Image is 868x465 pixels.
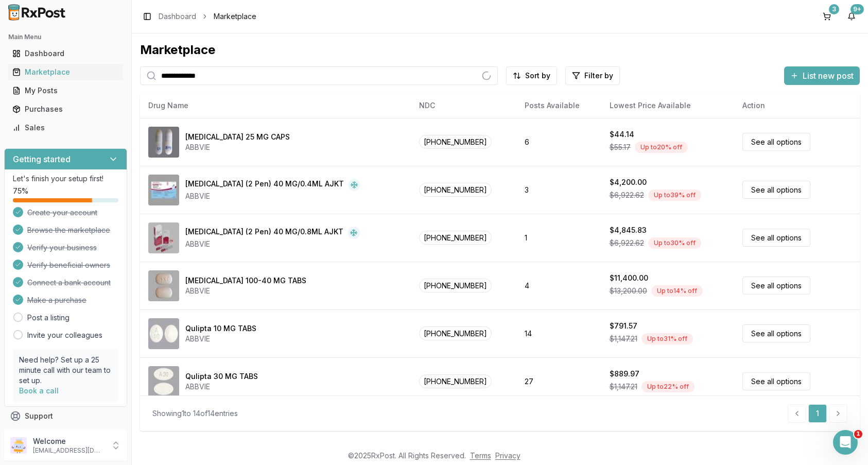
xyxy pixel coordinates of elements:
[13,153,71,165] h3: Getting started
[584,71,613,81] span: Filter by
[12,123,119,133] div: Sales
[12,48,119,59] div: Dashboard
[4,45,127,62] button: Dashboard
[13,186,28,196] span: 75 %
[516,262,601,309] td: 4
[610,177,647,187] div: $4,200.00
[506,66,557,85] button: Sort by
[10,437,27,454] img: User avatar
[8,44,123,63] a: Dashboard
[185,239,360,249] div: ABBVIE
[148,175,179,205] img: Humira (2 Pen) 40 MG/0.4ML AJKT
[140,93,411,118] th: Drug Name
[419,326,492,340] span: [PHONE_NUMBER]
[641,333,693,345] div: Up to 31 % off
[185,227,343,239] div: [MEDICAL_DATA] (2 Pen) 40 MG/0.8ML AJKT
[470,451,491,460] a: Terms
[27,225,110,235] span: Browse the marketplace
[185,286,306,296] div: ABBVIE
[516,118,601,166] td: 6
[27,260,110,270] span: Verify beneficial owners
[742,372,810,390] a: See all options
[148,127,179,158] img: Gengraf 25 MG CAPS
[854,430,862,438] span: 1
[140,42,860,58] div: Marketplace
[833,430,858,455] iframe: Intercom live chat
[516,166,601,214] td: 3
[843,8,860,25] button: 9+
[214,11,256,22] span: Marketplace
[784,66,860,85] button: List new post
[742,229,810,247] a: See all options
[19,355,112,386] p: Need help? Set up a 25 minute call with our team to set up.
[159,11,256,22] nav: breadcrumb
[185,323,256,334] div: Qulipta 10 MG TABS
[516,357,601,405] td: 27
[742,277,810,295] a: See all options
[185,179,344,191] div: [MEDICAL_DATA] (2 Pen) 40 MG/0.4ML AJKT
[610,321,637,331] div: $791.57
[565,66,620,85] button: Filter by
[27,278,111,288] span: Connect a bank account
[516,309,601,357] td: 14
[27,295,86,305] span: Make a purchase
[19,386,59,395] a: Book a call
[148,366,179,397] img: Qulipta 30 MG TABS
[185,275,306,286] div: [MEDICAL_DATA] 100-40 MG TABS
[4,101,127,117] button: Purchases
[788,404,847,423] nav: pagination
[808,404,827,423] a: 1
[516,214,601,262] td: 1
[610,190,644,200] span: $6,922.62
[4,407,127,425] button: Support
[610,142,631,152] span: $55.17
[4,82,127,99] button: My Posts
[734,93,860,118] th: Action
[8,81,123,100] a: My Posts
[610,334,637,344] span: $1,147.21
[803,70,854,82] span: List new post
[12,85,119,96] div: My Posts
[27,313,70,323] a: Post a listing
[610,369,639,379] div: $889.97
[742,324,810,342] a: See all options
[148,318,179,349] img: Qulipta 10 MG TABS
[784,72,860,82] a: List new post
[742,181,810,199] a: See all options
[4,425,127,444] button: Feedback
[419,374,492,388] span: [PHONE_NUMBER]
[641,381,695,392] div: Up to 22 % off
[610,225,647,235] div: $4,845.83
[148,222,179,253] img: Humira (2 Pen) 40 MG/0.8ML AJKT
[4,119,127,136] button: Sales
[185,382,258,392] div: ABBVIE
[8,118,123,137] a: Sales
[419,279,492,292] span: [PHONE_NUMBER]
[610,382,637,392] span: $1,147.21
[742,133,810,151] a: See all options
[185,142,290,152] div: ABBVIE
[185,334,256,344] div: ABBVIE
[610,273,648,283] div: $11,400.00
[33,446,105,455] p: [EMAIL_ADDRESS][DOMAIN_NAME]
[411,93,516,118] th: NDC
[850,4,864,14] div: 9+
[12,104,119,114] div: Purchases
[635,142,688,153] div: Up to 20 % off
[12,67,119,77] div: Marketplace
[185,191,360,201] div: ABBVIE
[27,208,97,218] span: Create your account
[419,231,492,245] span: [PHONE_NUMBER]
[819,8,835,25] a: 3
[610,286,647,296] span: $13,200.00
[33,436,105,446] p: Welcome
[185,132,290,142] div: [MEDICAL_DATA] 25 MG CAPS
[419,135,492,149] span: [PHONE_NUMBER]
[648,237,701,249] div: Up to 30 % off
[13,174,118,184] p: Let's finish your setup first!
[8,33,123,41] h2: Main Menu
[4,64,127,80] button: Marketplace
[648,190,701,201] div: Up to 39 % off
[419,183,492,197] span: [PHONE_NUMBER]
[495,451,520,460] a: Privacy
